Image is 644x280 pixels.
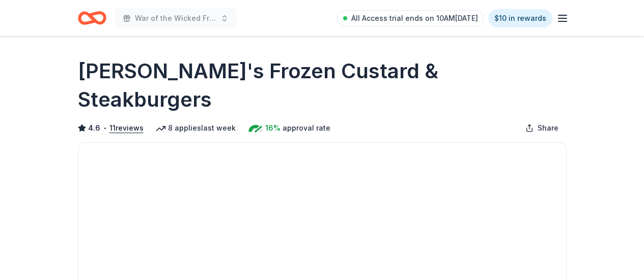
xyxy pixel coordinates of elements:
[78,6,106,30] a: Home
[115,8,237,28] button: War of the Wicked Friendly 10uC
[109,122,144,134] button: 11reviews
[78,57,567,114] h1: [PERSON_NAME]'s Frozen Custard & Steakburgers
[351,12,478,24] span: All Access trial ends on 10AM[DATE]
[156,122,236,134] div: 8 applies last week
[283,122,330,134] span: approval rate
[135,12,216,24] span: War of the Wicked Friendly 10uC
[88,122,100,134] span: 4.6
[265,122,281,134] span: 16%
[103,124,106,132] span: •
[488,9,552,27] a: $10 in rewards
[337,10,484,26] a: All Access trial ends on 10AM[DATE]
[538,122,558,134] span: Share
[517,118,567,138] button: Share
